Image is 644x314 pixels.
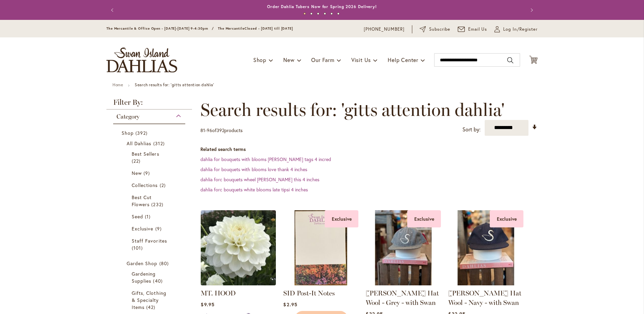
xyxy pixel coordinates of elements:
a: Email Us [458,26,487,33]
a: Shop [122,129,179,136]
button: 4 of 6 [324,12,326,15]
a: Garden Shop [127,260,173,267]
a: dahlia forc bouquets wheel [PERSON_NAME] this 4 inches [200,176,319,183]
span: Best Sellers [132,151,159,157]
span: All Dahlias [127,140,152,147]
img: SID Grafletics Hat Wool - Navy - with Swan [448,210,523,285]
button: Previous [106,3,120,17]
a: [PHONE_NUMBER] [364,26,405,33]
button: 1 of 6 [303,12,306,15]
a: Order Dahlia Tubers Now for Spring 2026 Delivery! [267,4,377,9]
span: $9.95 [201,301,214,308]
a: Subscribe [420,26,450,33]
span: Gifts, Clothing & Specialty Items [132,290,166,310]
button: 2 of 6 [310,12,313,15]
img: SID POST-IT NOTES [283,210,358,285]
span: 392 [217,127,224,133]
span: Help Center [388,56,418,63]
span: 2 [160,182,167,189]
strong: Search results for: 'gitts attention dahlia' [135,82,214,87]
span: $2.95 [283,301,297,308]
div: Exclusive [325,210,358,227]
a: SID Post-It Notes [283,289,335,297]
span: New [132,170,142,176]
span: Shop [253,56,266,63]
span: 1 [145,213,152,220]
span: 312 [153,140,166,147]
a: Best Cut Flowers [132,194,168,208]
a: Home [112,82,123,87]
span: Log In/Register [503,26,538,33]
label: Sort by: [462,123,481,136]
a: Exclusive [132,225,168,232]
button: Next [524,3,538,17]
span: Collections [132,182,158,188]
span: 42 [146,304,157,311]
a: Gifts, Clothing &amp; Specialty Items [132,289,168,311]
a: Seed [132,213,168,220]
span: 81 [200,127,205,133]
a: Collections [132,182,168,189]
button: 6 of 6 [337,12,340,15]
span: 40 [153,277,164,284]
a: [PERSON_NAME] Hat Wool - Navy - with Swan [448,289,521,307]
div: Exclusive [407,210,441,227]
p: - of products [200,125,243,136]
span: Category [117,113,139,120]
dt: Related search terms [200,146,538,153]
span: Seed [132,213,143,220]
span: 22 [132,157,142,164]
a: Log In/Register [494,26,538,33]
span: 9 [143,169,152,177]
span: 9 [155,225,163,232]
span: Visit Us [351,56,371,63]
a: Best Sellers [132,150,168,164]
img: MT. HOOD [201,210,276,285]
span: Gardening Supplies [132,271,156,284]
span: 232 [151,201,165,208]
a: Gardening Supplies [132,270,168,284]
div: Exclusive [490,210,523,227]
a: All Dahlias [127,140,173,147]
span: Exclusive [132,225,153,232]
span: Best Cut Flowers [132,194,152,208]
a: SID Grafletics Hat Wool - Grey - with Swan Exclusive [366,280,441,287]
span: Our Farm [311,56,334,63]
span: Email Us [468,26,487,33]
span: Closed - [DATE] till [DATE] [245,26,293,31]
button: 5 of 6 [330,12,333,15]
span: 392 [135,129,149,136]
span: New [283,56,294,63]
img: SID Grafletics Hat Wool - Grey - with Swan [366,210,441,285]
a: dahlia for bouquets with blooms [PERSON_NAME] tags 4 incred [200,156,331,162]
a: dahlia for bouquets with blooms love thank 4 inches [200,166,307,172]
span: 101 [132,244,144,251]
a: [PERSON_NAME] Hat Wool - Grey - with Swan [366,289,439,307]
span: Staff Favorites [132,238,167,244]
span: 96 [207,127,212,133]
span: Shop [122,130,134,136]
button: 3 of 6 [317,12,319,15]
a: New [132,169,168,177]
a: dahlia forc bouquets white blooms late tipsi 4 inches [200,186,308,193]
span: 80 [159,260,170,267]
span: The Mercantile & Office Open - [DATE]-[DATE] 9-4:30pm / The Mercantile [106,26,245,31]
a: MT. HOOD [201,280,276,287]
strong: Filter By: [106,99,192,109]
a: MT. HOOD [201,289,236,297]
span: Garden Shop [127,260,158,266]
span: Search results for: 'gitts attention dahlia' [200,100,505,120]
a: store logo [106,48,177,72]
span: Subscribe [429,26,450,33]
a: SID Grafletics Hat Wool - Navy - with Swan Exclusive [448,280,523,287]
a: Staff Favorites [132,237,168,251]
a: SID POST-IT NOTES Exclusive [283,280,358,287]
